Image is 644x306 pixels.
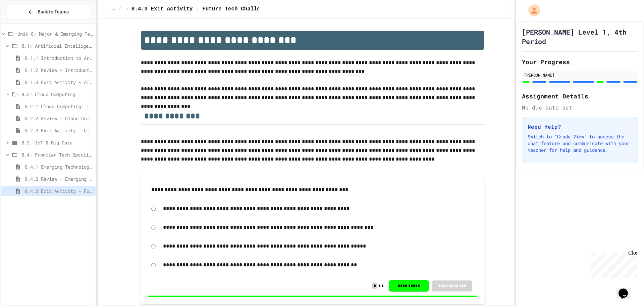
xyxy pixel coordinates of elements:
[118,6,121,12] span: /
[25,54,93,61] span: 8.1.1 Introduction to Artificial Intelligence
[588,250,637,278] iframe: chat widget
[21,91,93,98] span: 8.2: Cloud Computing
[17,30,93,37] span: Unit 8: Major & Emerging Technologies
[522,91,638,101] h2: Assignment Details
[616,279,637,299] iframe: chat widget
[522,27,638,46] h1: [PERSON_NAME] Level 1, 4th Period
[25,187,93,194] span: 8.4.3 Exit Activity - Future Tech Challenge
[25,127,93,134] span: 8.2.3 Exit Activity - Cloud Service Detective
[522,103,638,112] div: No due date set
[25,67,93,74] span: 8.1.2 Review - Introduction to Artificial Intelligence
[524,72,636,78] div: [PERSON_NAME]
[528,133,632,154] p: Switch to "Grade View" to access the chat feature and communicate with your teacher for help and ...
[521,3,542,18] div: My Account
[6,5,90,19] button: Back to Teams
[126,6,129,12] span: /
[25,175,93,182] span: 8.4.2 Review - Emerging Technologies: Shaping Our Digital Future
[522,57,638,67] h2: Your Progress
[25,79,93,86] span: 8.1.3 Exit Activity - AI Detective
[25,115,93,122] span: 8.2.2 Review - Cloud Computing
[38,8,69,15] span: Back to Teams
[25,103,93,110] span: 8.2.1 Cloud Computing: Transforming the Digital World
[109,6,116,12] span: ...
[21,42,93,49] span: 8.1: Artificial Intelligence Basics
[528,123,632,131] h3: Need Help?
[131,5,270,13] span: 8.4.3 Exit Activity - Future Tech Challenge
[21,151,93,158] span: 8.4: Frontier Tech Spotlight
[3,3,46,43] div: Chat with us now!Close
[25,163,93,170] span: 8.4.1 Emerging Technologies: Shaping Our Digital Future
[21,139,93,146] span: 8.3: IoT & Big Data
